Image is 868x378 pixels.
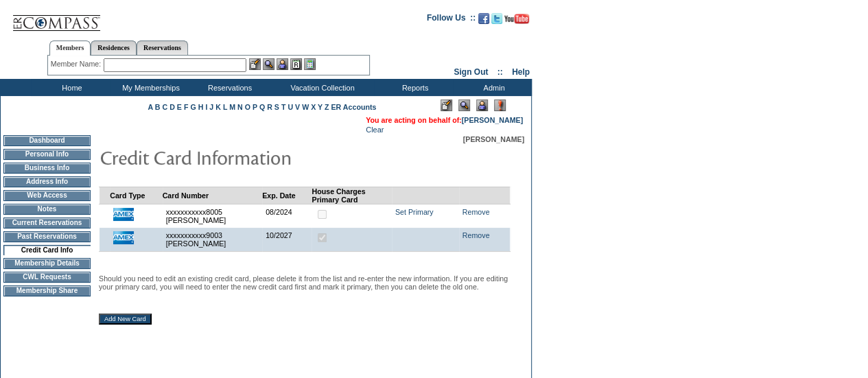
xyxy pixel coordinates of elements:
[3,135,91,146] td: Dashboard
[312,187,391,204] td: House Charges Primary Card
[163,187,262,204] td: Card Number
[454,67,488,77] a: Sign Out
[395,208,434,216] a: Set Primary
[205,103,207,111] a: I
[31,79,110,96] td: Home
[366,116,523,124] span: You are acting on behalf of:
[3,272,91,283] td: CWL Requests
[325,103,329,111] a: Z
[274,103,279,111] a: S
[267,103,272,111] a: R
[99,274,511,291] p: Should you need to edit an existing credit card, please delete it from the list and re-enter the ...
[302,103,309,111] a: W
[162,103,167,111] a: C
[3,231,91,242] td: Past Reservations
[3,217,91,228] td: Current Reservations
[51,58,104,70] div: Member Name:
[245,103,250,111] a: O
[318,103,322,111] a: Y
[295,103,300,111] a: V
[478,17,489,25] a: Become our fan on Facebook
[277,58,288,70] img: Impersonate
[453,79,532,96] td: Admin
[12,3,101,32] img: Compass Home
[331,103,376,111] a: ER Accounts
[223,103,227,111] a: L
[91,40,137,55] a: Residences
[374,79,453,96] td: Reports
[262,187,312,204] td: Exp. Date
[262,204,312,228] td: 08/2024
[478,13,489,24] img: Become our fan on Facebook
[458,99,470,111] img: View Mode
[169,103,175,111] a: D
[441,99,452,111] img: Edit Mode
[3,204,91,215] td: Notes
[290,58,302,70] img: Reservations
[249,58,261,70] img: b_edit.gif
[229,103,235,111] a: M
[177,103,182,111] a: E
[110,79,189,96] td: My Memberships
[504,14,529,24] img: Subscribe to our YouTube Channel
[497,67,503,77] span: ::
[476,99,488,111] img: Impersonate
[110,187,162,204] td: Card Type
[155,103,161,111] a: B
[163,228,262,252] td: xxxxxxxxxxx9003 [PERSON_NAME]
[311,103,316,111] a: X
[3,190,91,201] td: Web Access
[163,204,262,228] td: xxxxxxxxxxx8005 [PERSON_NAME]
[253,103,257,111] a: P
[99,314,152,324] input: Add New Card
[491,17,502,25] a: Follow us on Twitter
[494,99,506,111] img: Log Concern/Member Elevation
[209,103,213,111] a: J
[268,79,374,96] td: Vacation Collection
[491,13,502,24] img: Follow us on Twitter
[263,58,274,70] img: View
[288,103,293,111] a: U
[366,126,384,134] a: Clear
[3,163,91,174] td: Business Info
[304,58,316,70] img: b_calculator.gif
[190,103,196,111] a: G
[462,231,490,239] a: Remove
[99,143,374,171] img: pgTtlCreditCardInfo.gif
[462,208,490,216] a: Remove
[184,103,189,111] a: F
[504,17,529,25] a: Subscribe to our YouTube Channel
[3,245,91,255] td: Credit Card Info
[3,149,91,160] td: Personal Info
[198,103,204,111] a: H
[49,40,91,56] a: Members
[215,103,221,111] a: K
[512,67,530,77] a: Help
[3,258,91,269] td: Membership Details
[262,228,312,252] td: 10/2027
[463,135,524,143] span: [PERSON_NAME]
[113,231,134,244] img: icon_cc_amex.gif
[189,79,268,96] td: Reservations
[137,40,188,55] a: Reservations
[148,103,153,111] a: A
[3,176,91,187] td: Address Info
[427,12,476,28] td: Follow Us ::
[3,285,91,296] td: Membership Share
[462,116,523,124] a: [PERSON_NAME]
[113,208,134,221] img: icon_cc_amex.gif
[259,103,265,111] a: Q
[281,103,286,111] a: T
[237,103,243,111] a: N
